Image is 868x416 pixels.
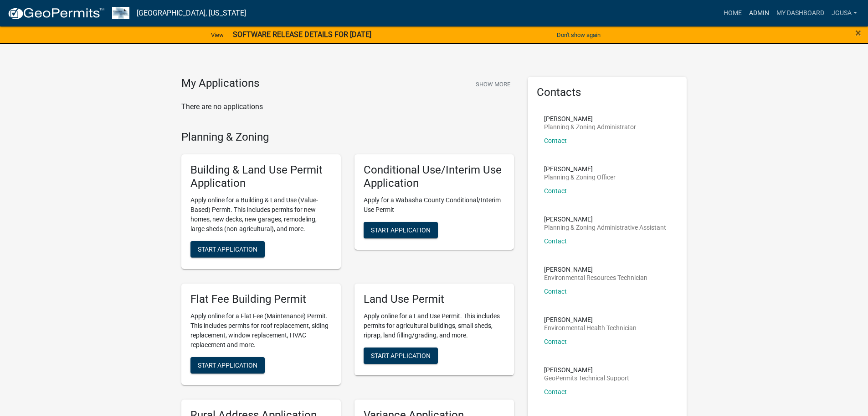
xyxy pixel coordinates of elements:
[181,101,514,112] p: There are no applications
[364,163,505,190] h5: Conditional Use/Interim Use Application
[544,166,616,172] p: [PERSON_NAME]
[371,226,431,233] span: Start Application
[544,316,637,323] p: [PERSON_NAME]
[828,5,861,22] a: jgusa
[855,27,861,38] button: Close
[190,163,332,190] h5: Building & Land Use Permit Application
[855,26,861,39] span: ×
[553,27,604,42] button: Don't show again
[720,5,745,22] a: Home
[544,224,666,231] p: Planning & Zoning Administrative Assistant
[207,27,227,42] a: View
[364,293,505,306] h5: Land Use Permit
[190,195,332,234] p: Apply online for a Building & Land Use (Value-Based) Permit. This includes permits for new homes,...
[544,338,567,345] a: Contact
[537,86,678,99] h5: Contacts
[364,222,438,238] button: Start Application
[190,357,265,374] button: Start Application
[364,311,505,340] p: Apply online for a Land Use Permit. This includes permits for agricultural buildings, small sheds...
[181,131,514,144] h4: Planning & Zoning
[544,325,637,331] p: Environmental Health Technician
[544,237,567,245] a: Contact
[544,216,666,222] p: [PERSON_NAME]
[190,293,332,306] h5: Flat Fee Building Permit
[190,311,332,350] p: Apply online for a Flat Fee (Maintenance) Permit. This includes permits for roof replacement, sid...
[198,245,257,253] span: Start Application
[137,5,246,21] a: [GEOGRAPHIC_DATA], [US_STATE]
[112,7,129,19] img: Wabasha County, Minnesota
[544,266,647,273] p: [PERSON_NAME]
[544,174,616,180] p: Planning & Zoning Officer
[544,124,636,130] p: Planning & Zoning Administrator
[364,348,438,364] button: Start Application
[198,361,257,369] span: Start Application
[544,187,567,195] a: Contact
[544,137,567,144] a: Contact
[544,367,629,373] p: [PERSON_NAME]
[544,388,567,395] a: Contact
[181,77,259,90] h4: My Applications
[364,195,505,215] p: Apply for a Wabasha County Conditional/Interim Use Permit
[371,352,431,359] span: Start Application
[544,116,636,122] p: [PERSON_NAME]
[544,375,629,381] p: GeoPermits Technical Support
[544,288,567,295] a: Contact
[190,241,265,258] button: Start Application
[544,274,647,281] p: Environmental Resources Technician
[773,5,828,22] a: My Dashboard
[472,77,514,92] button: Show More
[233,30,371,39] strong: SOFTWARE RELEASE DETAILS FOR [DATE]
[745,5,773,22] a: Admin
